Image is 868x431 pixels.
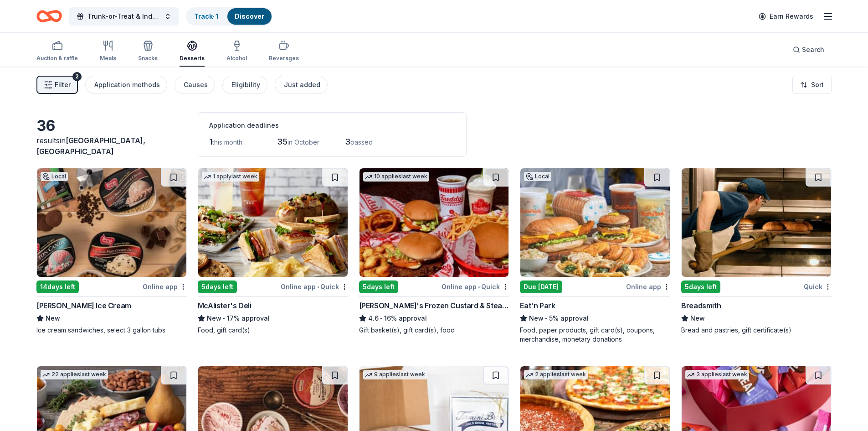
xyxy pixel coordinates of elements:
span: • [223,315,225,322]
img: Image for Eat'n Park [520,168,670,277]
button: Sort [792,76,832,94]
span: • [545,315,548,322]
div: 16% approval [359,313,509,324]
div: Beverages [269,55,299,62]
div: Food, gift card(s) [198,326,348,335]
div: Due [DATE] [520,280,562,293]
span: • [317,283,319,291]
button: Just added [275,76,328,94]
div: 22 applies last week [41,370,108,379]
div: 5 days left [198,280,237,293]
a: Track· 1 [194,12,218,20]
span: New [690,313,705,324]
img: Image for McAlister's Deli [198,168,348,277]
span: Filter [55,79,71,90]
div: Causes [184,79,208,90]
a: Image for Perry's Ice CreamLocal14days leftOnline app[PERSON_NAME] Ice CreamNewIce cream sandwich... [36,168,187,335]
div: Application methods [94,79,160,90]
div: Eat'n Park [520,300,555,311]
div: 9 applies last week [363,370,427,379]
button: Application methods [85,76,167,94]
div: 36 [36,117,187,135]
button: Eligibility [222,76,267,94]
img: Image for Perry's Ice Cream [37,168,186,277]
div: 2 [72,72,82,81]
span: 3 [345,137,350,146]
span: New [529,313,544,324]
div: Quick [804,281,832,292]
div: 5 days left [359,280,398,293]
div: 2 applies last week [524,370,588,379]
span: Sort [811,79,824,90]
div: [PERSON_NAME]'s Frozen Custard & Steakburgers [359,300,509,311]
span: New [207,313,221,324]
span: in October [288,138,319,146]
div: Local [41,172,68,181]
button: Causes [175,76,215,94]
div: Gift basket(s), gift card(s), food [359,326,509,335]
span: 4.6 [368,313,379,324]
a: Image for Breadsmith5days leftQuickBreadsmithNewBread and pastries, gift certificate(s) [681,168,832,335]
div: results [36,135,187,157]
span: 35 [277,137,288,146]
div: 14 days left [36,280,79,293]
button: Meals [100,36,116,67]
div: Food, paper products, gift card(s), coupons, merchandise, monetary donations [520,326,670,344]
img: Image for Breadsmith [682,168,831,277]
div: Desserts [180,55,205,62]
div: Online app Quick [281,281,348,292]
span: • [380,315,382,322]
div: Snacks [138,55,158,62]
span: Search [802,44,824,55]
a: Earn Rewards [753,8,819,25]
div: Online app Quick [442,281,509,292]
span: [GEOGRAPHIC_DATA], [GEOGRAPHIC_DATA] [36,136,145,156]
button: Auction & raffle [36,36,78,67]
button: Track· 1Discover [186,7,272,26]
span: New [46,313,60,324]
div: Breadsmith [681,300,721,311]
div: Meals [100,55,116,62]
a: Image for Freddy's Frozen Custard & Steakburgers10 applieslast week5days leftOnline app•Quick[PER... [359,168,509,335]
button: Search [786,41,832,59]
div: Online app [626,281,670,292]
button: Filter2 [36,76,78,94]
div: Alcohol [226,55,247,62]
div: Bread and pastries, gift certificate(s) [681,326,832,335]
div: 1 apply last week [202,172,259,182]
div: Auction & raffle [36,55,78,62]
span: in [36,136,145,156]
div: 17% approval [198,313,348,324]
button: Trunk-or-Treat & Indoor Fall Fest [69,7,179,26]
div: Just added [284,79,320,90]
a: Image for Eat'n ParkLocalDue [DATE]Online appEat'n ParkNew•5% approvalFood, paper products, gift ... [520,168,670,344]
button: Snacks [138,36,158,67]
a: Image for McAlister's Deli1 applylast week5days leftOnline app•QuickMcAlister's DeliNew•17% appro... [198,168,348,335]
a: Home [36,5,62,27]
div: 5 days left [681,280,720,293]
div: 5% approval [520,313,670,324]
div: Eligibility [231,79,260,90]
span: this month [212,138,242,146]
div: Local [524,172,551,181]
button: Desserts [180,36,205,67]
div: McAlister's Deli [198,300,252,311]
div: Ice cream sandwiches, select 3 gallon tubs [36,326,187,335]
span: passed [350,138,373,146]
div: Online app [143,281,187,292]
div: Application deadlines [209,120,455,131]
div: 3 applies last week [685,370,749,379]
img: Image for Freddy's Frozen Custard & Steakburgers [360,168,509,277]
a: Discover [235,12,264,20]
button: Beverages [269,36,299,67]
span: 1 [209,137,212,146]
span: • [478,283,480,291]
div: 10 applies last week [363,172,429,182]
span: Trunk-or-Treat & Indoor Fall Fest [87,11,160,22]
button: Alcohol [226,36,247,67]
div: [PERSON_NAME] Ice Cream [36,300,131,311]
